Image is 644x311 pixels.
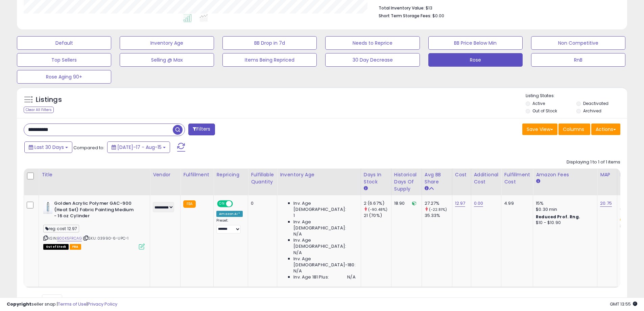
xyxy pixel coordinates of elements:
[620,200,630,206] b: Min:
[216,171,245,178] div: Repricing
[83,236,128,241] span: | SKU: 03990-6-UPC-1
[536,200,592,206] div: 15%
[368,207,387,212] small: (-90.48%)
[57,236,82,241] a: B00K5FRCAG
[43,200,145,249] div: ASIN:
[536,214,580,220] b: Reduced Prof. Rng.
[58,301,87,307] a: Terms of Use
[591,124,620,135] button: Actions
[325,36,420,50] button: Needs to Reprice
[293,231,302,237] span: N/A
[188,124,215,135] button: Filters
[526,93,627,99] p: Listing States:
[325,53,420,67] button: 30 Day Decrease
[504,200,528,206] div: 4.99
[379,13,431,19] b: Short Term Storage Fees:
[120,36,214,50] button: Inventory Age
[42,171,147,178] div: Title
[183,171,211,178] div: Fulfillment
[7,301,31,307] strong: Copyright
[610,301,637,307] span: 2025-09-15 13:55 GMT
[583,108,601,114] label: Archived
[600,171,614,178] div: MAP
[36,95,62,105] h5: Listings
[425,200,452,206] div: 27.27%
[280,171,358,178] div: Inventory Age
[379,5,425,11] b: Total Inventory Value:
[293,250,302,256] span: N/A
[536,178,540,184] small: Amazon Fees.
[531,53,625,67] button: RnB
[107,141,170,153] button: [DATE]-17 - Aug-15
[150,169,181,195] th: CSV column name: cust_attr_2_Vendor
[153,171,177,178] div: Vendor
[293,213,295,219] span: 1
[429,207,447,212] small: (-22.81%)
[251,171,274,185] div: Fulfillable Quantity
[364,185,368,192] small: Days In Stock.
[222,53,317,67] button: Items Being Repriced
[222,36,317,50] button: BB Drop in 7d
[455,200,466,207] a: 12.97
[183,200,196,208] small: FBA
[293,268,302,274] span: N/A
[567,159,620,165] div: Displaying 1 to 1 of 1 items
[425,171,449,185] div: Avg BB Share
[428,53,523,67] button: Rose
[379,3,615,12] li: $13
[293,219,355,231] span: Inv. Age [DEMOGRAPHIC_DATA]:
[474,171,499,185] div: Additional Cost
[293,237,355,249] span: Inv. Age [DEMOGRAPHIC_DATA]:
[24,141,72,153] button: Last 30 Days
[88,301,117,307] a: Privacy Policy
[251,200,272,206] div: 0
[364,213,391,219] div: 21 (70%)
[532,101,545,106] label: Active
[17,36,111,50] button: Default
[120,53,214,67] button: Selling @ Max
[428,36,523,50] button: BB Price Below Min
[73,145,104,151] span: Compared to:
[364,200,391,206] div: 2 (6.67%)
[536,171,594,178] div: Amazon Fees
[455,171,468,178] div: Cost
[43,244,69,250] span: All listings that are currently out of stock and unavailable for purchase on Amazon
[216,218,243,234] div: Preset:
[425,185,429,192] small: Avg BB Share.
[394,171,419,193] div: Historical Days Of Supply
[394,200,416,206] div: 18.90
[54,200,136,221] b: Golden Acrylic Polymer GAC-900 (Heat Set) Fabric Painting Medium - 16 oz Cylinder
[600,200,612,207] a: 20.75
[43,225,79,232] span: reg cost 12.97
[432,13,444,19] span: $0.00
[17,53,111,67] button: Top Sellers
[43,200,52,214] img: 310x4WQ5uzL._SL40_.jpg
[347,274,355,280] span: N/A
[218,201,226,207] span: ON
[293,200,355,213] span: Inv. Age [DEMOGRAPHIC_DATA]:
[34,144,64,151] span: Last 30 Days
[7,301,117,308] div: seller snap | |
[24,107,54,113] div: Clear All Filters
[117,144,162,151] span: [DATE]-17 - Aug-15
[474,200,483,207] a: 0.00
[536,220,592,226] div: $10 - $10.90
[17,70,111,84] button: Rose Aging 90+
[293,256,355,268] span: Inv. Age [DEMOGRAPHIC_DATA]-180:
[504,171,530,185] div: Fulfillment Cost
[558,124,590,135] button: Columns
[29,296,77,303] span: Show: entries
[522,124,557,135] button: Save View
[232,201,243,207] span: OFF
[536,206,592,213] div: $0.30 min
[293,274,329,280] span: Inv. Age 181 Plus:
[364,171,388,185] div: Days In Stock
[216,211,243,217] div: Amazon AI *
[563,126,584,133] span: Columns
[583,101,609,106] label: Deactivated
[425,213,452,219] div: 35.33%
[532,108,557,114] label: Out of Stock
[70,244,81,250] span: FBA
[531,36,625,50] button: Non Competitive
